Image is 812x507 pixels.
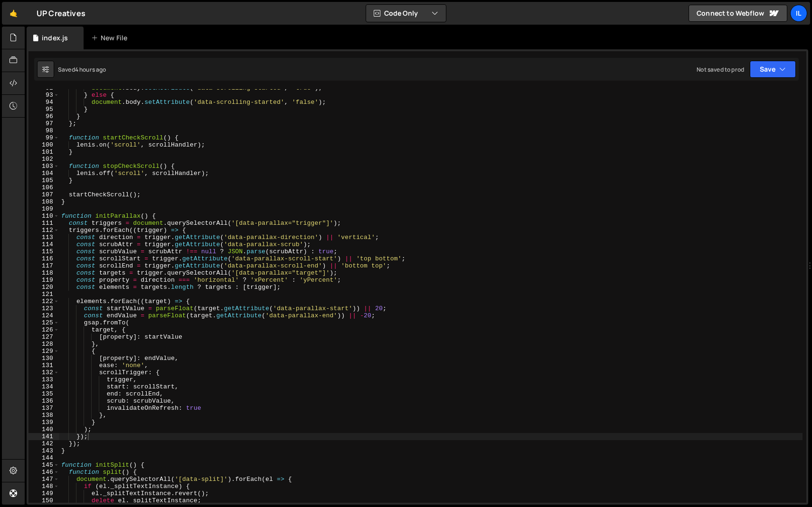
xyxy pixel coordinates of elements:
div: 115 [28,248,59,255]
div: 142 [28,440,59,447]
div: 111 [28,220,59,227]
div: 110 [28,212,59,220]
div: 93 [28,92,59,99]
a: 🤙 [2,2,25,25]
div: 139 [28,419,59,426]
button: Save [750,61,796,78]
a: Connect to Webflow [689,5,787,22]
div: 147 [28,476,59,483]
div: 113 [28,234,59,241]
div: 144 [28,454,59,461]
div: 94 [28,99,59,106]
div: 137 [28,405,59,412]
div: 143 [28,447,59,454]
div: 105 [28,177,59,184]
div: 95 [28,106,59,113]
div: 106 [28,184,59,191]
div: 107 [28,191,59,198]
div: 125 [28,319,59,326]
div: 109 [28,205,59,212]
div: 132 [28,369,59,376]
div: 127 [28,333,59,341]
div: 150 [28,497,59,504]
div: 117 [28,262,59,269]
div: 97 [28,120,59,127]
div: 138 [28,412,59,419]
div: 149 [28,490,59,497]
div: 114 [28,241,59,248]
div: 118 [28,269,59,277]
div: 102 [28,156,59,163]
div: 123 [28,305,59,312]
div: 4 hours ago [75,65,106,74]
div: 99 [28,134,59,141]
div: 146 [28,469,59,476]
div: 134 [28,383,59,390]
div: 104 [28,170,59,177]
div: 129 [28,348,59,355]
div: 100 [28,141,59,148]
div: 148 [28,483,59,490]
div: index.js [42,33,68,43]
div: 135 [28,390,59,397]
div: 124 [28,312,59,319]
div: 141 [28,433,59,440]
div: 130 [28,355,59,362]
div: 112 [28,227,59,234]
div: 108 [28,198,59,205]
button: Code Only [366,5,446,22]
div: 120 [28,284,59,291]
div: 126 [28,326,59,333]
div: 131 [28,362,59,369]
div: Saved [58,65,106,74]
a: Il [790,5,807,22]
div: 103 [28,163,59,170]
div: 98 [28,127,59,134]
div: 136 [28,397,59,405]
div: 119 [28,277,59,284]
div: 145 [28,461,59,469]
div: 122 [28,298,59,305]
div: Not saved to prod [697,65,744,74]
div: 128 [28,341,59,348]
div: UP Creatives [37,8,85,19]
div: 133 [28,376,59,383]
div: 116 [28,255,59,262]
div: 140 [28,426,59,433]
div: New File [91,33,131,43]
div: 96 [28,113,59,120]
div: 121 [28,291,59,298]
div: 101 [28,148,59,156]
